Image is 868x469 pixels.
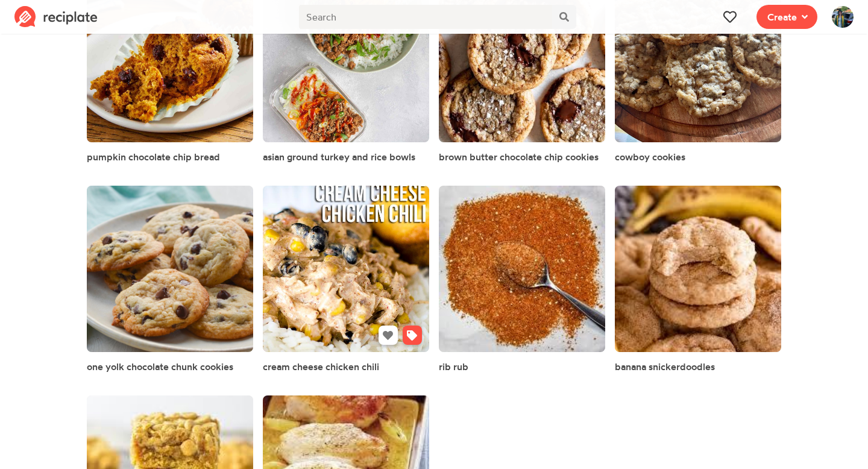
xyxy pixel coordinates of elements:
[87,359,233,374] a: one yolk chocolate chunk cookies
[615,360,715,373] span: banana snickerdoodles
[439,359,468,374] a: rib rub
[14,6,98,28] img: Reciplate
[832,6,854,28] img: User's avatar
[439,360,468,373] span: rib rub
[767,10,797,24] span: Create
[263,360,379,373] span: cream cheese chicken chili
[439,150,599,164] a: brown butter chocolate chip cookies
[87,150,220,164] a: pumpkin chocolate chip bread
[263,359,379,374] a: cream cheese chicken chili
[263,150,415,164] a: asian ground turkey and rice bowls
[615,150,685,164] a: cowboy cookies
[615,151,685,163] span: cowboy cookies
[439,151,599,163] span: brown butter chocolate chip cookies
[299,5,552,29] input: Search
[87,151,220,163] span: pumpkin chocolate chip bread
[756,5,817,29] button: Create
[615,359,715,374] a: banana snickerdoodles
[87,360,233,373] span: one yolk chocolate chunk cookies
[263,151,415,163] span: asian ground turkey and rice bowls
